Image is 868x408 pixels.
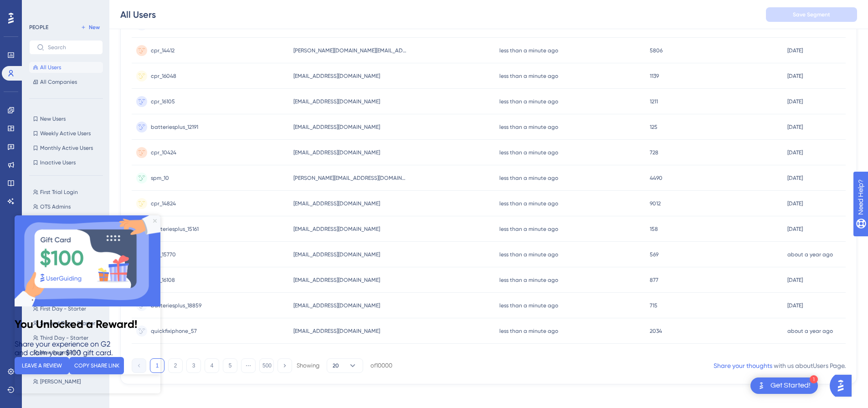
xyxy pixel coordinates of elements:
span: All Companies [40,78,77,86]
time: less than a minute ago [499,47,558,54]
span: 2034 [650,327,662,335]
span: [PERSON_NAME][EMAIL_ADDRESS][DOMAIN_NAME] [293,174,407,182]
button: 500 [259,358,274,373]
span: 877 [650,276,658,284]
button: ⋯ [241,358,256,373]
span: OTS Admins [40,203,71,210]
span: batteriesplus_15161 [151,225,199,233]
div: Get Started! [770,381,811,391]
time: less than a minute ago [499,124,558,130]
time: [DATE] [787,200,803,207]
span: 1211 [650,98,658,105]
span: [EMAIL_ADDRESS][DOMAIN_NAME] [293,302,380,309]
div: All Users [120,8,156,21]
span: 9012 [650,200,661,207]
span: Need Help? [21,2,57,13]
button: Inactive Users [29,157,103,168]
span: 4490 [650,174,663,182]
span: 569 [650,251,658,258]
div: PEOPLE [29,24,48,31]
a: Share your thoughts [714,362,772,369]
span: Monthly Active Users [40,144,93,152]
button: 3 [186,358,201,373]
button: First Trial Login [29,187,108,198]
span: [EMAIL_ADDRESS][DOMAIN_NAME] [293,123,380,131]
span: [EMAIL_ADDRESS][DOMAIN_NAME] [293,225,380,233]
span: cpr_16105 [151,98,175,105]
span: cpr_14824 [151,200,176,207]
span: 1139 [650,72,659,80]
div: Showing [297,362,319,370]
time: less than a minute ago [499,251,558,258]
time: about a year ago [787,328,833,334]
button: Monthly Active Users [29,143,103,153]
button: Weekly Active Users [29,128,103,139]
div: 1 [810,375,818,383]
button: All Companies [29,76,103,87]
span: 728 [650,149,658,156]
div: Close Preview [139,4,142,7]
time: less than a minute ago [499,175,558,181]
time: [DATE] [787,302,803,309]
iframe: UserGuiding AI Assistant Launcher [830,372,857,399]
time: less than a minute ago [499,149,558,156]
time: [DATE] [787,149,803,156]
button: New [77,22,103,33]
span: [EMAIL_ADDRESS][DOMAIN_NAME] [293,251,380,258]
time: less than a minute ago [499,226,558,232]
span: cpr_14412 [151,47,175,54]
img: launcher-image-alternative-text [756,380,767,391]
span: [EMAIL_ADDRESS][DOMAIN_NAME] [293,200,380,207]
span: batteriesplus_18859 [151,302,201,309]
time: less than a minute ago [499,98,558,105]
time: [DATE] [787,47,803,54]
span: spm_10 [151,174,169,182]
input: Search [48,44,95,51]
span: First Trial Login [40,189,78,196]
span: Inactive Users [40,159,76,166]
div: with us about Users Page . [714,360,846,371]
time: [DATE] [787,277,803,283]
span: [EMAIL_ADDRESS][DOMAIN_NAME] [293,98,380,105]
time: less than a minute ago [499,73,558,79]
button: All Users [29,62,103,73]
div: of 10000 [370,362,392,370]
span: batteriesplus_12191 [151,123,198,131]
time: less than a minute ago [499,328,558,334]
span: cpr_10424 [151,149,176,156]
span: [PERSON_NAME][DOMAIN_NAME][EMAIL_ADDRESS][DOMAIN_NAME] [293,47,407,54]
span: 5806 [650,47,663,54]
span: New [89,24,100,31]
time: less than a minute ago [499,277,558,283]
span: cpr_16108 [151,276,175,284]
time: [DATE] [787,98,803,105]
span: [EMAIL_ADDRESS][DOMAIN_NAME] [293,149,380,156]
button: OTS Admins [29,201,108,212]
span: 158 [650,225,658,233]
span: 715 [650,302,657,309]
span: quickfixiphone_57 [151,327,197,335]
span: cpr_15770 [151,251,176,258]
time: [DATE] [787,124,803,130]
button: 20 [327,358,363,373]
time: less than a minute ago [499,200,558,207]
span: All Users [40,64,61,71]
span: New Users [40,115,66,122]
div: Open Get Started! checklist, remaining modules: 1 [750,377,818,394]
span: Save Segment [793,11,830,18]
button: 4 [205,358,219,373]
time: about a year ago [787,251,833,258]
button: 2 [168,358,183,373]
time: [DATE] [787,175,803,181]
time: [DATE] [787,73,803,79]
button: New Users [29,113,103,124]
span: 125 [650,123,657,131]
span: [EMAIL_ADDRESS][DOMAIN_NAME] [293,72,380,80]
span: Weekly Active Users [40,130,91,137]
button: 5 [223,358,237,373]
span: [EMAIL_ADDRESS][DOMAIN_NAME] [293,276,380,284]
button: Save Segment [766,7,857,22]
span: 20 [333,362,339,369]
time: less than a minute ago [499,302,558,309]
